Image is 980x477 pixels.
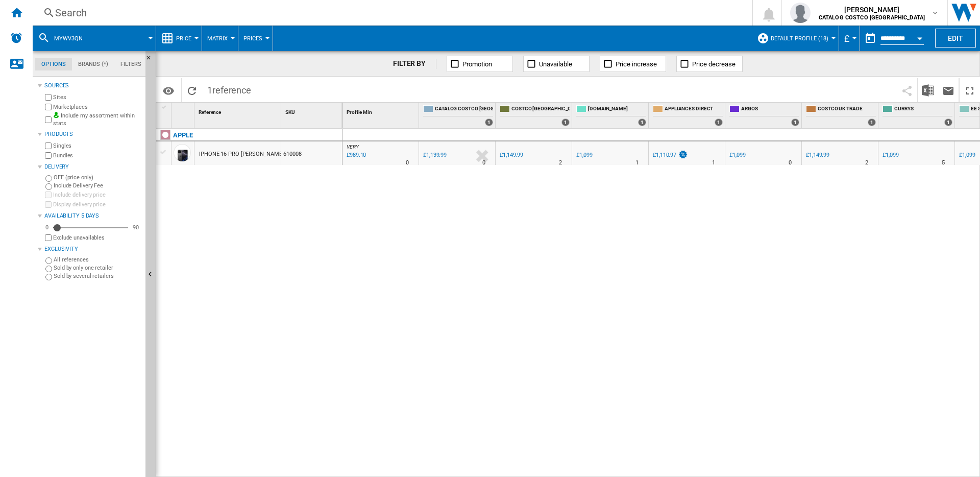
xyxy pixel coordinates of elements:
[176,26,197,51] button: Price
[728,150,745,160] div: £1,099
[207,26,233,51] div: Matrix
[498,150,523,160] div: £1,149.99
[283,103,342,118] div: SKU Sort None
[539,60,572,68] span: Unavailable
[865,158,868,168] div: Delivery Time : 2 days
[53,201,141,208] label: Display delivery price
[44,245,141,253] div: Exclusivity
[806,152,829,158] div: £1,149.99
[881,150,898,160] div: £1,099
[53,112,141,128] label: Include my assortment within stats
[72,58,114,70] md-tab-item: Brands (*)
[345,103,419,118] div: Sort None
[197,103,281,118] div: Reference Sort None
[53,152,141,159] label: Bundles
[911,28,929,46] button: Open calendar
[202,78,256,100] span: 1
[635,158,639,168] div: Delivery Time : 1 day
[243,26,267,51] button: Prices
[45,266,52,272] input: Sold by only one retailer
[199,109,221,115] span: Reference
[498,103,572,128] div: COSTCO [GEOGRAPHIC_DATA] 1 offers sold by COSTCO UK
[54,182,141,189] label: Include Delivery Fee
[53,191,141,199] label: Include delivery price
[790,3,811,23] img: profile.jpg
[804,103,878,128] div: COSTCO UK TRADE 1 offers sold by COSTCO UK TRADE
[55,6,725,20] div: Search
[45,152,52,159] input: Bundles
[10,32,22,44] img: alerts-logo.svg
[676,56,743,72] button: Price decrease
[345,150,366,160] div: Last updated : Monday, 11 August 2025 02:35
[182,78,202,102] button: Reload
[771,35,828,42] span: Default profile (18)
[868,118,876,126] div: 1 offers sold by COSTCO UK TRADE
[959,152,975,158] div: £1,099
[145,51,158,69] button: Hide
[130,224,141,231] div: 90
[844,26,854,51] div: £
[819,5,925,15] span: [PERSON_NAME]
[38,26,151,51] div: MYWV3QN
[283,103,342,118] div: Sort None
[53,142,141,150] label: Singles
[523,56,590,72] button: Unavailable
[651,103,725,128] div: APPLIANCES DIRECT 1 offers sold by APPLIANCES DIRECT
[53,103,141,111] label: Marketplaces
[818,105,876,114] span: COSTCO UK TRADE
[285,109,295,115] span: SKU
[43,224,51,231] div: 0
[576,152,592,158] div: £1,099
[942,158,945,168] div: Delivery Time : 5 days
[678,150,688,159] img: promotionV3.png
[45,175,52,182] input: OFF (price only)
[651,150,688,160] div: £1,110.97
[45,274,52,280] input: Sold by several retailers
[883,152,898,158] div: £1,099
[45,183,52,190] input: Include Delivery Fee
[281,141,342,165] div: 610008
[727,103,801,128] div: ARGOS 1 offers sold by ARGOS
[44,163,141,171] div: Delivery
[638,118,646,126] div: 1 offers sold by AO.COM
[447,56,513,72] button: Promotion
[897,78,917,102] button: Share this bookmark with others
[45,201,52,208] input: Display delivery price
[53,112,59,118] img: mysite-bg-18x18.png
[918,78,938,102] button: Download in Excel
[944,118,952,126] div: 1 offers sold by CURRYS
[844,33,849,44] span: £
[960,78,980,102] button: Maximize
[561,118,570,126] div: 1 offers sold by COSTCO UK
[938,78,959,102] button: Send this report by email
[54,256,141,264] label: All references
[771,26,834,51] button: Default profile (18)
[692,60,736,68] span: Price decrease
[653,152,676,158] div: £1,110.97
[44,82,141,90] div: Sources
[45,257,52,264] input: All references
[860,28,880,49] button: md-calendar
[158,81,179,100] button: Options
[880,103,954,128] div: CURRYS 1 offers sold by CURRYS
[35,58,72,70] md-tab-item: Options
[574,103,648,128] div: [DOMAIN_NAME] 1 offers sold by AO.COM
[45,234,52,241] input: Display delivery price
[54,174,141,181] label: OFF (price only)
[54,264,141,272] label: Sold by only one retailer
[712,158,715,168] div: Delivery Time : 1 day
[435,105,493,114] span: CATALOG COSTCO [GEOGRAPHIC_DATA]
[423,152,447,158] div: £1,139.99
[347,109,372,115] span: Profile Min
[500,152,523,158] div: £1,149.99
[176,35,191,42] span: Price
[54,272,141,280] label: Sold by several retailers
[174,103,194,118] div: Sort None
[44,130,141,138] div: Products
[345,103,419,118] div: Profile Min Sort None
[406,158,409,168] div: Delivery Time : 0 day
[588,105,646,114] span: [DOMAIN_NAME]
[53,234,141,242] label: Exclude unavailables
